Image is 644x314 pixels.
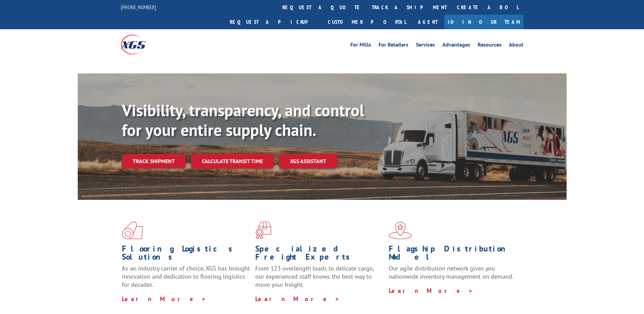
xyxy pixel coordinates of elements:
[255,295,340,303] a: Learn More >
[121,4,156,11] a: [PHONE_NUMBER]
[122,245,250,264] h1: Flooring Logistics Solutions
[191,154,274,169] a: Calculate transit time
[442,42,470,50] a: Advantages
[389,264,514,280] span: Our agile distribution network gives you nationwide inventory management on demand.
[389,222,412,239] img: xgs-icon-flagship-distribution-model-red
[411,15,444,29] a: Agent
[122,264,250,289] span: As an industry carrier of choice, XGS has brought innovation and dedication to flooring logistics...
[122,154,186,168] a: Track shipment
[350,42,371,50] a: For Mills
[509,42,523,50] a: About
[478,42,501,50] a: Resources
[225,15,323,29] a: Request a pickup
[444,15,523,29] a: Join Our Team
[279,154,337,169] a: XGS ASSISTANT
[255,264,384,295] p: From 123 overlength loads to delicate cargo, our experienced staff knows the best way to move you...
[416,42,435,50] a: Services
[255,245,384,264] h1: Specialized Freight Experts
[323,15,411,29] a: Customer Portal
[122,295,206,303] a: Learn More >
[122,222,143,239] img: xgs-icon-total-supply-chain-intelligence-red
[389,245,517,264] h1: Flagship Distribution Model
[389,287,473,295] a: Learn More >
[122,100,364,140] b: Visibility, transparency, and control for your entire supply chain.
[255,222,271,239] img: xgs-icon-focused-on-flooring-red
[379,42,408,50] a: For Retailers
